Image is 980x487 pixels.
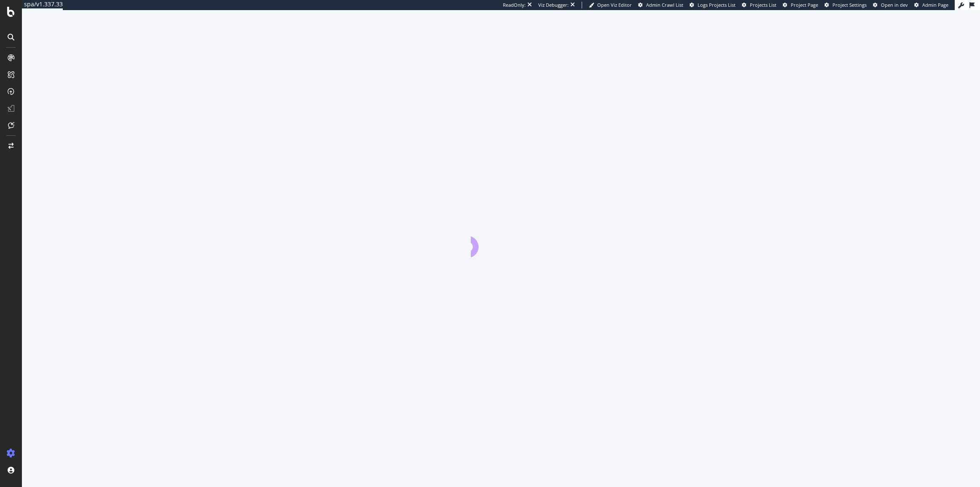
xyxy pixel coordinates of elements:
[503,2,526,8] div: ReadOnly:
[783,2,818,8] a: Project Page
[589,2,632,8] a: Open Viz Editor
[646,2,683,8] span: Admin Crawl List
[742,2,776,8] a: Projects List
[881,2,908,8] span: Open in dev
[832,2,867,8] span: Project Settings
[538,2,569,8] div: Viz Debugger:
[873,2,908,8] a: Open in dev
[471,227,532,257] div: animation
[597,2,632,8] span: Open Viz Editor
[824,2,867,8] a: Project Settings
[638,2,683,8] a: Admin Crawl List
[922,2,948,8] span: Admin Page
[750,2,776,8] span: Projects List
[914,2,948,8] a: Admin Page
[791,2,818,8] span: Project Page
[698,2,736,8] span: Logs Projects List
[690,2,736,8] a: Logs Projects List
